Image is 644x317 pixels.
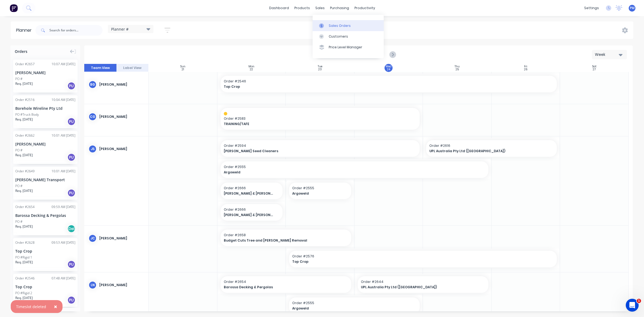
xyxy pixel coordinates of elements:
[224,191,274,196] span: [PERSON_NAME] & [PERSON_NAME] Pty Ltd
[224,84,521,89] span: Top Crop
[15,284,75,290] div: Top Crop
[15,255,32,260] div: PO #Rigid 1
[15,81,33,86] span: Req. [DATE]
[89,234,97,242] div: JC
[224,116,417,121] span: Order # 2583
[15,296,33,300] span: Req. [DATE]
[250,68,253,71] div: 22
[116,64,149,72] button: Label View
[327,4,352,12] div: purchasing
[455,65,460,68] div: Thu
[99,82,144,87] div: [PERSON_NAME]
[361,285,473,290] span: UPL Australia Pty Ltd ([GEOGRAPHIC_DATA])
[15,219,23,224] div: PO #
[313,4,327,12] div: sales
[67,153,75,161] div: PU
[266,4,292,12] a: dashboard
[10,4,18,12] img: Factory
[224,143,417,148] span: Order # 2594
[182,68,184,71] div: 21
[15,117,33,122] span: Req. [DATE]
[15,240,35,245] div: Order # 2628
[592,65,597,68] div: Sat
[15,188,33,193] span: Req. [DATE]
[224,207,280,212] span: Order # 2666
[67,296,75,304] div: PU
[387,68,390,71] div: 24
[15,169,35,174] div: Order # 2649
[361,279,485,284] span: Order # 2644
[99,283,144,287] div: [PERSON_NAME]
[52,205,75,209] div: 09:59 AM [DATE]
[524,68,528,71] div: 26
[224,285,336,290] span: Barossa Decking & Pergolas
[67,82,75,90] div: PU
[16,27,34,34] div: Planner
[313,31,384,42] a: Customers
[15,248,75,254] div: Top Crop
[292,4,313,12] div: products
[352,4,378,12] div: productivity
[593,68,596,71] div: 27
[15,224,33,229] span: Req. [DATE]
[329,23,351,28] div: Sales Orders
[52,240,75,245] div: 09:53 AM [DATE]
[292,191,342,196] span: Argoweld
[15,70,75,75] div: [PERSON_NAME]
[224,170,459,175] span: Argoweld
[524,65,527,68] div: Fri
[99,236,144,241] div: [PERSON_NAME]
[224,238,336,243] span: Budget Cuts Tree and [PERSON_NAME] Removal
[15,112,39,117] div: PO #Truck Body
[224,186,280,191] span: Order # 2666
[292,301,416,305] span: Order # 2555
[15,153,33,158] span: Req. [DATE]
[292,259,528,264] span: Top Crop
[15,97,35,102] div: Order # 2516
[15,105,75,111] div: Borehole Wireline Pty Ltd
[15,133,35,138] div: Order # 2662
[318,68,322,71] div: 23
[15,49,27,54] span: Orders
[329,45,362,50] div: Price Level Manager
[67,189,75,197] div: PU
[16,304,46,309] div: Timeslot deleted
[52,169,75,174] div: 10:01 AM [DATE]
[15,213,75,218] div: Barossa Decking & Pergolas
[630,6,635,10] span: PM
[49,300,63,313] button: Close
[224,79,554,84] span: Order # 2546
[456,68,459,71] div: 25
[329,34,348,39] div: Customers
[89,113,97,121] div: CG
[89,81,97,89] div: BG
[224,122,397,126] span: TRAINING/TAFE
[248,65,254,68] div: Mon
[49,25,103,36] input: Search for orders...
[292,254,554,259] span: Order # 2576
[224,165,485,169] span: Order # 2555
[224,233,348,238] span: Order # 2658
[99,147,144,151] div: [PERSON_NAME]
[15,177,75,183] div: [PERSON_NAME] Transport
[89,145,97,153] div: JS
[429,143,554,148] span: Order # 2616
[15,62,35,67] div: Order # 2657
[52,133,75,138] div: 10:01 AM [DATE]
[15,184,23,188] div: PO #
[67,260,75,268] div: PU
[67,118,75,126] div: PU
[637,299,641,303] span: 1
[592,50,627,59] button: Week
[318,65,322,68] div: Tue
[15,141,75,147] div: [PERSON_NAME]
[99,114,144,119] div: [PERSON_NAME]
[15,76,23,81] div: PO #
[180,65,185,68] div: Sun
[386,65,391,68] div: Wed
[67,225,75,233] div: Del
[54,303,57,310] span: ×
[15,276,35,281] div: Order # 2546
[224,213,274,217] span: [PERSON_NAME] & [PERSON_NAME] Pty Ltd
[292,186,348,191] span: Order # 2555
